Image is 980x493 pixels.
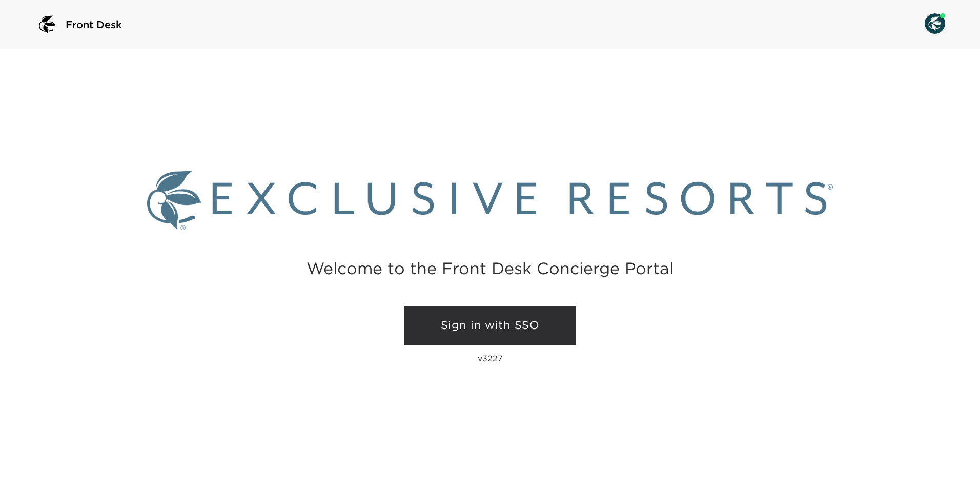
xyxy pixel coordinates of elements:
[925,13,945,34] img: User
[147,171,833,230] img: Exclusive Resorts logo
[478,353,503,363] p: v3227
[404,306,576,345] a: Sign in with SSO
[307,260,673,276] h2: Welcome to the Front Desk Concierge Portal
[66,17,122,32] span: Front Desk
[35,12,59,37] img: logo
